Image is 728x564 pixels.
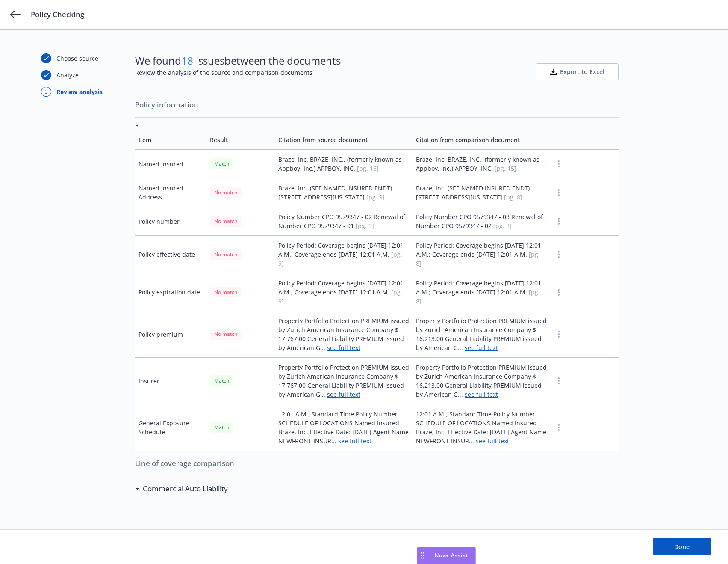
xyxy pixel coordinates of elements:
[181,53,193,68] span: 18
[356,222,374,230] span: [pg. 9]
[435,552,469,559] span: Nova Assist
[210,375,233,386] div: Match
[135,498,229,518] td: Limits
[275,311,413,358] td: Property Portfolio Protection PREMIUM issued by Zurich American Insurance Company $ 17,767.00 Gen...
[297,498,424,518] td: Citation from source document
[357,164,379,172] span: [pg. 16]
[275,404,413,451] td: 12:01 A.M., Standard Time Policy Number SCHEDULE OF LOCATIONS Named Insured Braze, Inc. Effective...
[653,538,711,555] button: Done
[413,130,550,150] td: Citation from comparison document
[493,222,512,230] span: [pg. 8]
[135,311,206,358] td: Policy premium
[674,543,690,551] span: Done
[143,483,228,494] h3: Commercial Auto Liability
[135,207,206,236] td: Policy number
[135,150,206,178] td: Named Insured
[413,236,550,273] td: Policy Period: Coverage begins [DATE] 12:01 A.M.; Coverage ends [DATE] 12:01 A.M.
[416,288,540,305] span: [pg. 8]
[210,422,233,433] div: Match
[275,236,413,273] td: Policy Period: Coverage begins [DATE] 12:01 A.M.; Coverage ends [DATE] 12:01 A.M.
[135,404,206,451] td: General Exposure Schedule
[327,344,360,352] a: see full text
[278,250,402,267] span: [pg. 9]
[275,178,413,207] td: Braze, Inc. (SEE NAMED INSURED ENDT) [STREET_ADDRESS][US_STATE]
[536,63,619,80] button: Export to Excel
[210,187,242,198] div: No match
[41,87,51,97] div: 3
[275,207,413,236] td: Policy Number CPO 9579347 - 02 Renewal of Number CPO 9579347 - 01
[560,68,604,76] span: Export to Excel
[135,273,206,311] td: Policy expiration date
[135,236,206,273] td: Policy effective date
[210,249,242,260] div: No match
[210,329,242,339] div: No match
[504,193,522,201] span: [pg. 8]
[135,96,619,114] span: Policy information
[210,216,242,226] div: No match
[135,53,341,68] span: We found issues between the documents
[413,311,550,358] td: Property Portfolio Protection PREMIUM issued by Zurich American Insurance Company $ 16,213.00 Gen...
[31,9,84,20] span: Policy Checking
[210,158,233,169] div: Match
[417,547,428,564] div: Drag to move
[417,547,476,564] button: Nova Assist
[476,437,509,445] a: see full text
[424,498,550,518] td: Citation from comparison document
[275,150,413,178] td: Braze, Inc. BRAZE, INC., (formerly known as Appboy, Inc.) APPBOY, INC.
[135,68,341,77] span: Review the analysis of the source and comparison documents
[56,71,79,80] div: Analyze
[366,193,385,201] span: [pg. 9]
[327,390,360,398] a: see full text
[275,130,413,150] td: Citation from source document
[413,207,550,236] td: Policy Number CPO 9579347 - 03 Renewal of Number CPO 9579347 - 02
[229,498,297,518] td: Result
[56,54,98,63] div: Choose source
[275,273,413,311] td: Policy Period: Coverage begins [DATE] 12:01 A.M.; Coverage ends [DATE] 12:01 A.M.
[206,130,275,150] td: Result
[413,358,550,404] td: Property Portfolio Protection PREMIUM issued by Zurich American Insurance Company $ 16,213.00 Gen...
[413,150,550,178] td: Braze, Inc. BRAZE, INC., (formerly known as Appboy, Inc.) APPBOY, INC.
[413,273,550,311] td: Policy Period: Coverage begins [DATE] 12:01 A.M.; Coverage ends [DATE] 12:01 A.M.
[495,164,516,172] span: [pg. 15]
[135,454,619,472] span: Line of coverage comparison
[210,287,242,297] div: No match
[416,250,540,267] span: [pg. 8]
[278,288,402,305] span: [pg. 9]
[465,344,498,352] a: see full text
[338,437,371,445] a: see full text
[465,390,498,398] a: see full text
[135,358,206,404] td: Insurer
[135,483,228,494] div: Commercial Auto Liability
[413,404,550,451] td: 12:01 A.M., Standard Time Policy Number SCHEDULE OF LOCATIONS Named Insured Braze, Inc. Effective...
[135,178,206,207] td: Named Insured Address
[275,358,413,404] td: Property Portfolio Protection PREMIUM issued by Zurich American Insurance Company $ 17,767.00 Gen...
[413,178,550,207] td: Braze, Inc. (SEE NAMED INSURED ENDT) [STREET_ADDRESS][US_STATE]
[56,87,103,96] div: Review analysis
[135,130,206,150] td: Item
